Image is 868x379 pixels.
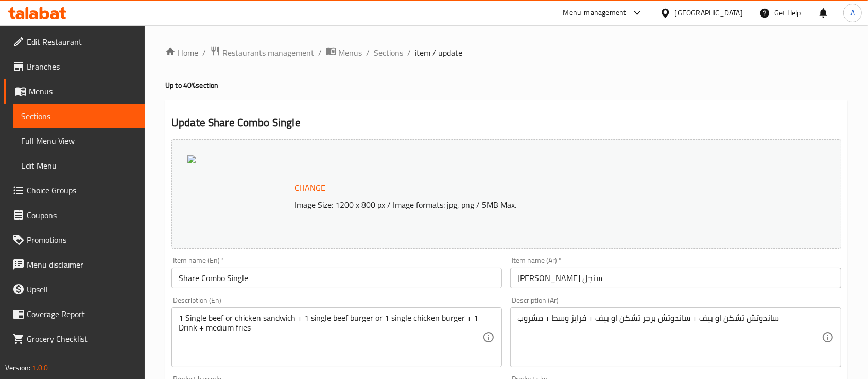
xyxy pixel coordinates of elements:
[5,361,30,374] span: Version:
[27,36,137,48] span: Edit Restaurant
[171,268,502,288] input: Enter name En
[21,110,137,122] span: Sections
[366,46,370,59] li: /
[27,184,137,196] span: Choice Groups
[165,46,198,59] a: Home
[326,46,362,59] a: Menus
[338,46,362,59] span: Menus
[563,7,627,19] div: Menu-management
[27,258,137,271] span: Menu disclaimer
[4,29,145,54] a: Edit Restaurant
[4,302,145,326] a: Coverage Report
[4,178,145,203] a: Choice Groups
[32,361,48,374] span: 1.0.0
[27,333,137,345] span: Grocery Checklist
[374,46,403,59] a: Sections
[222,46,314,59] span: Restaurants management
[13,104,145,128] a: Sections
[171,115,841,130] h2: Update Share Combo Single
[318,46,322,59] li: /
[290,177,329,199] button: Change
[517,313,821,362] textarea: ساندوتش تشكن او بيف + ساندوتش برجر تشكن او بيف + فرايز وسط + مشروب
[29,85,137,97] span: Menus
[510,268,841,288] input: Enter name Ar
[165,46,847,59] nav: breadcrumb
[202,46,206,59] li: /
[27,234,137,246] span: Promotions
[13,153,145,178] a: Edit Menu
[27,308,137,320] span: Coverage Report
[187,155,196,163] img: C838FD543114F70A5E454023C860167E
[4,277,145,302] a: Upsell
[4,203,145,227] a: Coupons
[850,7,855,19] span: A
[21,159,137,172] span: Edit Menu
[290,199,769,211] p: Image Size: 1200 x 800 px / Image formats: jpg, png / 5MB Max.
[179,313,482,362] textarea: 1 Single beef or chicken sandwich + 1 single beef burger or 1 single chicken burger + 1 Drink + m...
[27,283,137,295] span: Upsell
[675,7,743,19] div: [GEOGRAPHIC_DATA]
[4,79,145,104] a: Menus
[407,46,411,59] li: /
[210,46,314,59] a: Restaurants management
[27,60,137,73] span: Branches
[27,209,137,221] span: Coupons
[21,135,137,147] span: Full Menu View
[4,326,145,351] a: Grocery Checklist
[13,128,145,153] a: Full Menu View
[415,46,462,59] span: item / update
[4,252,145,277] a: Menu disclaimer
[294,180,325,195] span: Change
[165,80,847,90] h4: Up to 40% section
[4,54,145,79] a: Branches
[4,227,145,252] a: Promotions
